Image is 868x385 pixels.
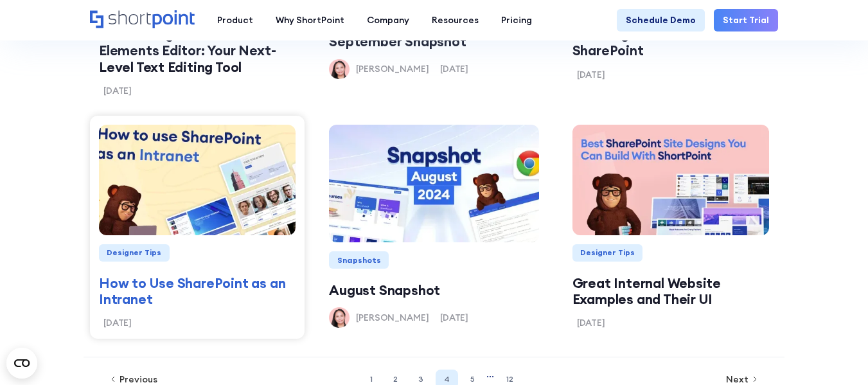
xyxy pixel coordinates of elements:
a: How to Use SharePoint as an Intranet [99,275,296,307]
a: Why ShortPoint [264,9,355,31]
div: Company [367,13,409,27]
p: [PERSON_NAME] [356,311,429,325]
p: [DATE] [103,84,132,98]
div: Pricing [501,13,532,27]
a: Introducing the New Inline Elements Editor: Your Next-Level Text Editing Tool [99,26,296,75]
p: [DATE] [103,316,132,330]
a: Home [90,10,195,30]
a: September Snapshot [329,33,538,49]
p: [DATE] [577,68,605,82]
a: Great Internal Website Examples and Their UI [572,275,769,307]
a: Company [355,9,420,31]
button: Open CMP widget [6,348,37,379]
p: [DATE] [577,316,605,330]
p: [DATE] [440,62,468,76]
div: Designer Tips [99,244,170,262]
a: Product [206,9,264,31]
a: Resources [420,9,490,31]
div: Next [726,375,748,384]
p: [DATE] [440,311,468,325]
div: Product [217,13,253,27]
a: Pricing [490,9,543,31]
iframe: Chat Widget [804,323,868,385]
div: Designer Tips [572,244,643,262]
a: Start Trial [714,9,778,31]
div: Snapshots [329,251,389,269]
div: Why ShortPoint [276,13,344,27]
div: Resources [432,13,479,27]
p: [PERSON_NAME] [356,62,429,76]
a: Amazing Web Parts in SharePoint [572,26,769,58]
div: Previous [120,375,157,384]
a: Schedule Demo [617,9,705,31]
a: August Snapshot [329,282,538,298]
